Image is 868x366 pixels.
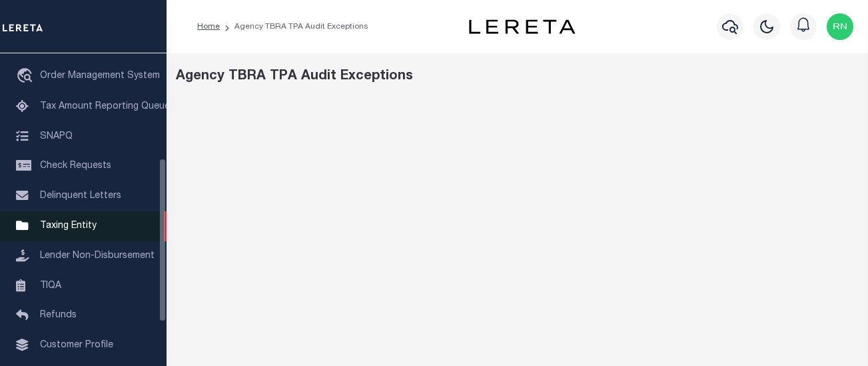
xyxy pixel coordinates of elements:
span: Delinquent Letters [40,191,121,201]
li: Agency TBRA TPA Audit Exceptions [220,21,368,33]
div: Agency TBRA TPA Audit Exceptions [176,67,859,87]
img: svg+xml;base64,PHN2ZyB4bWxucz0iaHR0cDovL3d3dy53My5vcmcvMjAwMC9zdmciIHBvaW50ZXItZXZlbnRzPSJub25lIi... [827,13,853,40]
span: Refunds [40,311,77,320]
span: TIQA [40,281,61,290]
a: Home [197,23,220,31]
span: Check Requests [40,161,111,171]
span: SNAPQ [40,131,73,141]
i: travel_explore [16,68,37,85]
span: Order Management System [40,71,160,81]
span: Tax Amount Reporting Queue [40,102,170,111]
img: logo-dark.svg [469,19,576,34]
span: Customer Profile [40,341,113,350]
span: Taxing Entity [40,221,97,231]
span: Lender Non-Disbursement [40,251,155,261]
